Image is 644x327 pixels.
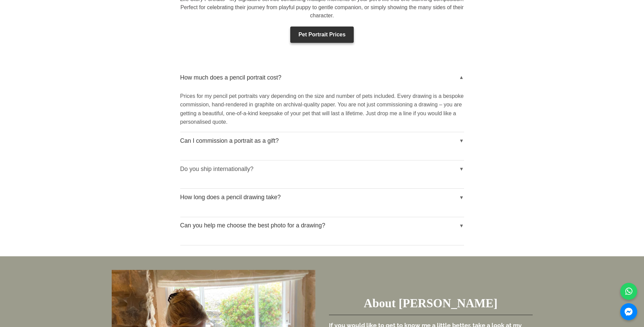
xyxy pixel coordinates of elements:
[180,69,464,86] button: How much does a pencil portrait cost?
[180,217,464,234] button: Can you help me choose the best photo for a drawing?
[290,27,354,43] a: Pet Portrait Prices
[329,289,533,315] h2: About [PERSON_NAME]
[180,189,464,206] button: How long does a pencil drawing take?
[180,92,464,126] p: Prices for my pencil pet portraits vary depending on the size and number of pets included. Every ...
[620,283,637,300] a: WhatsApp
[180,160,464,177] button: Do you ship internationally?
[180,132,464,149] button: Can I commission a portrait as a gift?
[620,303,637,320] a: Messenger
